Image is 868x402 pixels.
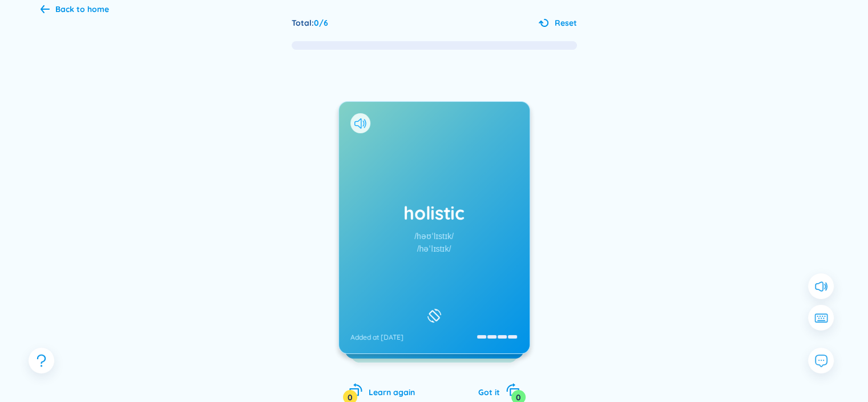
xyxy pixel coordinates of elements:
div: Back to home [55,3,109,15]
span: Got it [478,387,500,397]
div: /həˈlɪstɪk/ [417,242,451,255]
div: Added at [DATE] [350,333,403,342]
span: 0 / 6 [314,18,328,28]
div: /həʊˈlɪstɪk/ [414,230,454,242]
span: question [34,353,49,368]
span: rotate-right [506,383,520,397]
a: Back to home [41,5,109,15]
span: Learn again [369,387,415,397]
h1: holistic [350,200,518,225]
button: question [29,348,54,373]
button: Reset [539,17,577,29]
span: Total : [292,18,314,28]
span: rotate-left [349,383,363,397]
span: Reset [555,17,577,29]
